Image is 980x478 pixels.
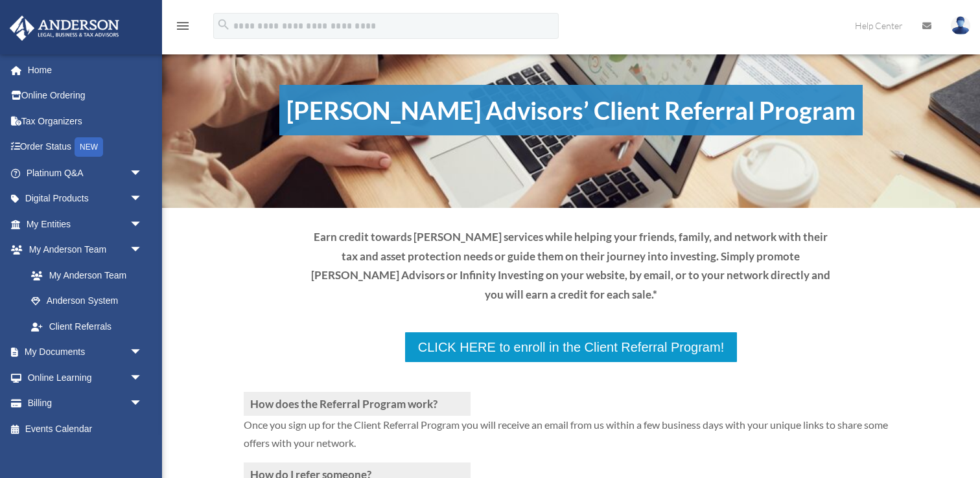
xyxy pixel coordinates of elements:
[9,186,162,212] a: Digital Productsarrow_drop_down
[951,16,970,35] img: User Pic
[244,416,898,462] p: Once you sign up for the Client Referral Program you will receive an email from us within a few b...
[18,262,162,288] a: My Anderson Team
[130,339,156,366] span: arrow_drop_down
[130,186,156,212] span: arrow_drop_down
[9,134,162,161] a: Order StatusNEW
[244,392,471,416] h3: How does the Referral Program work?
[9,160,162,186] a: Platinum Q&Aarrow_drop_down
[18,288,162,314] a: Anderson System
[175,18,191,34] i: menu
[9,108,162,134] a: Tax Organizers
[6,16,123,41] img: Anderson Advisors Platinum Portal
[75,137,103,157] div: NEW
[130,211,156,238] span: arrow_drop_down
[9,83,162,109] a: Online Ordering
[130,365,156,391] span: arrow_drop_down
[9,237,162,263] a: My Anderson Teamarrow_drop_down
[130,160,156,187] span: arrow_drop_down
[309,227,833,304] p: Earn credit towards [PERSON_NAME] services while helping your friends, family, and network with t...
[18,313,156,339] a: Client Referrals
[404,331,738,363] a: CLICK HERE to enroll in the Client Referral Program!
[9,391,162,416] a: Billingarrow_drop_down
[279,85,863,135] h1: [PERSON_NAME] Advisors’ Client Referral Program
[216,17,231,32] i: search
[175,23,191,34] a: menu
[9,365,162,391] a: Online Learningarrow_drop_down
[130,237,156,264] span: arrow_drop_down
[9,339,162,365] a: My Documentsarrow_drop_down
[130,391,156,417] span: arrow_drop_down
[9,211,162,237] a: My Entitiesarrow_drop_down
[9,416,162,442] a: Events Calendar
[9,57,162,83] a: Home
